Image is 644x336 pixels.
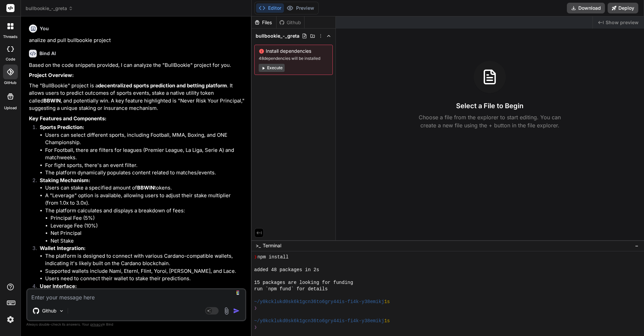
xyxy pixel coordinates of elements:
li: Leverage Fee (10%) [51,222,245,230]
img: icon [233,307,240,314]
button: Execute [259,64,285,72]
li: The platform is designed to connect with various Cardano-compatible wallets, indicating it's like... [45,252,245,267]
span: added 48 packages in 2s [254,267,319,273]
button: − [634,240,640,251]
p: Github [42,307,57,314]
li: Net Principal [51,229,245,237]
img: attachment [223,307,230,315]
strong: Sports Prediction: [40,124,84,130]
span: 48 dependencies will be installed [259,56,328,61]
strong: Wallet Integration: [40,245,86,251]
button: Editor [256,3,284,13]
span: bullbookie_-_greta [26,5,73,12]
span: Install dependencies [259,48,328,54]
strong: BBWIN [43,97,61,104]
label: threads [3,34,18,40]
button: Deploy [608,3,638,13]
img: settings [5,314,16,325]
h6: Bind AI [39,50,56,57]
span: 1s [384,299,390,305]
label: code [6,56,15,62]
span: 15 packages are looking for funding [254,280,353,286]
span: >_ [256,242,261,249]
strong: Project Overview: [29,72,74,78]
span: ❯ [254,324,258,331]
span: run `npm fund` for details [254,286,328,292]
p: analize and pull bullbookie project [29,37,245,44]
img: Pick Models [59,308,64,314]
span: ~/y0kcklukd0sk6k1gcn36to6gry44is-fi4k-y38emikj [254,299,384,305]
span: bullbookie_-_greta [256,33,299,39]
li: The platform dynamically populates content related to matches/events. [45,169,245,177]
p: Based on the code snippets provided, I can analyze the "BullBookie" project for you. [29,61,245,69]
button: Preview [284,3,317,13]
p: The "BullBookie" project is a . It allows users to predict outcomes of sports events, stake a nat... [29,82,245,112]
span: Terminal [263,242,281,249]
li: Users can select different sports, including Football, MMA, Boxing, and ONE Championship. [45,131,245,146]
span: Show preview [606,19,639,26]
h3: Select a File to Begin [456,101,523,111]
label: GitHub [4,80,17,86]
strong: decentralized sports prediction and betting platform [98,82,227,89]
li: A "Leverage" option is available, allowing users to adjust their stake multiplier (from 1.0x to 3... [45,192,245,207]
span: 1s [384,318,390,324]
span: ~/y0kcklukd0sk6k1gcn36to6gry44is-fi4k-y38emikj [254,318,384,324]
p: Always double-check its answers. Your in Bind [26,321,246,328]
p: Choose a file from the explorer to start editing. You can create a new file using the + button in... [414,113,565,129]
li: Supported wallets include Nami, Eternl, Flint, Yoroi, [PERSON_NAME], and Lace. [45,267,245,275]
h6: You [40,25,49,32]
span: ❯ [254,254,258,260]
strong: BBWIN [137,184,154,191]
li: Users can stake a specified amount of tokens. [45,184,245,192]
li: For Football, there are filters for leagues (Premier League, La Liga, Serie A) and matchweeks. [45,146,245,162]
label: Upload [4,105,17,111]
span: ❯ [254,305,258,311]
strong: User Interface: [40,283,77,289]
span: − [635,242,639,249]
li: For fight sports, there's an event filter. [45,162,245,169]
li: Net Stake [51,237,245,245]
strong: Staking Mechanism: [40,177,90,183]
li: The platform calculates and displays a breakdown of fees: [45,207,245,245]
li: Users need to connect their wallet to stake their predictions. [45,275,245,283]
span: npm install [257,254,288,260]
strong: Key Features and Components: [29,115,106,122]
button: Download [567,3,605,13]
span: privacy [90,322,102,326]
div: Files [252,19,276,26]
li: Principal Fee (5%) [51,214,245,222]
div: Github [277,19,304,26]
